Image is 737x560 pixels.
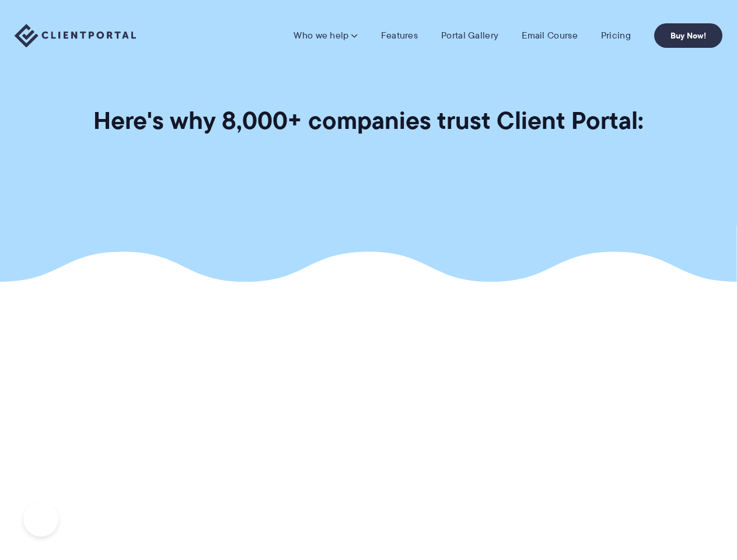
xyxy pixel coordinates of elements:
a: Pricing [601,30,631,41]
iframe: Toggle Customer Support [23,502,58,537]
a: Buy Now! [654,23,722,48]
a: Email Course [522,30,578,41]
a: Features [381,30,418,41]
a: Who we help [294,30,357,41]
a: Portal Gallery [441,30,498,41]
h1: Here's why 8,000+ companies trust Client Portal: [93,105,644,136]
